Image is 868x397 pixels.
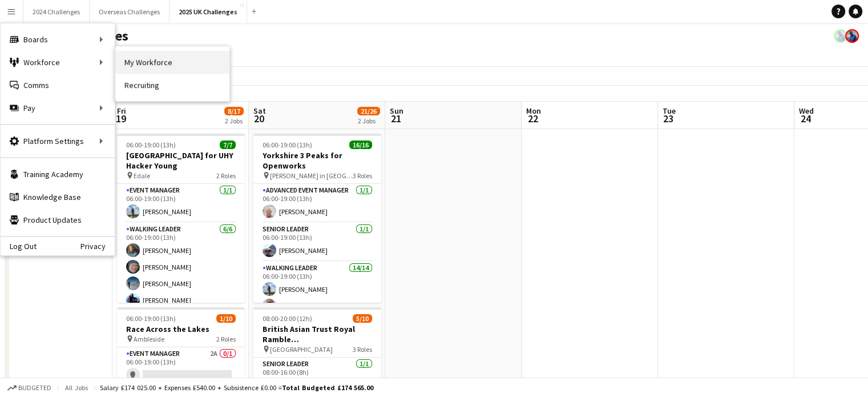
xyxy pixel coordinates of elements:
[252,112,266,125] span: 20
[353,171,372,180] span: 3 Roles
[253,106,266,116] span: Sat
[100,383,373,392] div: Salary £174 025.00 + Expenses £540.00 + Subsistence £0.00 =
[117,150,245,171] h3: [GEOGRAPHIC_DATA] for UHY Hacker Young
[388,112,403,125] span: 21
[117,324,245,334] h3: Race Across the Lakes
[117,347,245,386] app-card-role: Event Manager2A0/106:00-19:00 (13h)
[263,314,312,323] span: 08:00-20:00 (12h)
[126,314,176,323] span: 06:00-19:00 (13h)
[216,171,236,180] span: 2 Roles
[1,130,115,153] div: Platform Settings
[253,184,381,223] app-card-role: Advanced Event Manager1/106:00-19:00 (13h)[PERSON_NAME]
[1,28,115,51] div: Boards
[357,107,380,115] span: 21/26
[390,106,403,116] span: Sun
[270,171,353,180] span: [PERSON_NAME] in [GEOGRAPHIC_DATA]
[263,141,312,149] span: 06:00-19:00 (13h)
[845,29,859,43] app-user-avatar: Andy Baker
[353,345,372,354] span: 3 Roles
[18,384,51,392] span: Budgeted
[115,74,229,97] a: Recruiting
[220,141,236,149] span: 7/7
[799,106,814,116] span: Wed
[115,51,229,74] a: My Workforce
[169,1,247,23] button: 2025 UK Challenges
[834,29,847,43] app-user-avatar: Andy Baker
[134,335,164,343] span: Ambleside
[524,112,541,125] span: 22
[90,1,169,23] button: Overseas Challenges
[526,106,541,116] span: Mon
[253,134,381,303] app-job-card: 06:00-19:00 (13h)16/16Yorkshire 3 Peaks for Openworks [PERSON_NAME] in [GEOGRAPHIC_DATA]3 RolesAd...
[282,383,373,392] span: Total Budgeted £174 565.00
[1,208,115,231] a: Product Updates
[216,335,236,343] span: 2 Roles
[253,150,381,171] h3: Yorkshire 3 Peaks for Openworks
[1,163,115,186] a: Training Academy
[6,382,53,394] button: Budgeted
[117,223,245,348] app-card-role: Walking Leader6/606:00-19:00 (13h)[PERSON_NAME][PERSON_NAME][PERSON_NAME][PERSON_NAME]
[1,74,115,97] a: Comms
[253,223,381,262] app-card-role: Senior Leader1/106:00-19:00 (13h)[PERSON_NAME]
[115,112,126,125] span: 19
[1,51,115,74] div: Workforce
[1,242,37,251] a: Log Out
[63,383,90,392] span: All jobs
[134,171,150,180] span: Edale
[661,112,676,125] span: 23
[358,117,380,125] div: 2 Jobs
[80,242,115,251] a: Privacy
[349,141,372,149] span: 16/16
[216,314,236,323] span: 1/10
[117,184,245,223] app-card-role: Event Manager1/106:00-19:00 (13h)[PERSON_NAME]
[253,324,381,344] h3: British Asian Trust Royal Ramble ([GEOGRAPHIC_DATA])
[1,186,115,208] a: Knowledge Base
[117,134,245,303] app-job-card: 06:00-19:00 (13h)7/7[GEOGRAPHIC_DATA] for UHY Hacker Young Edale2 RolesEvent Manager1/106:00-19:0...
[23,1,90,23] button: 2024 Challenges
[663,106,676,116] span: Tue
[353,314,372,323] span: 5/10
[126,141,176,149] span: 06:00-19:00 (13h)
[797,112,814,125] span: 24
[253,358,381,396] app-card-role: Senior Leader1/108:00-16:00 (8h)[PERSON_NAME]
[225,117,243,125] div: 2 Jobs
[270,345,333,354] span: [GEOGRAPHIC_DATA]
[224,107,244,115] span: 8/17
[1,97,115,119] div: Pay
[117,106,126,116] span: Fri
